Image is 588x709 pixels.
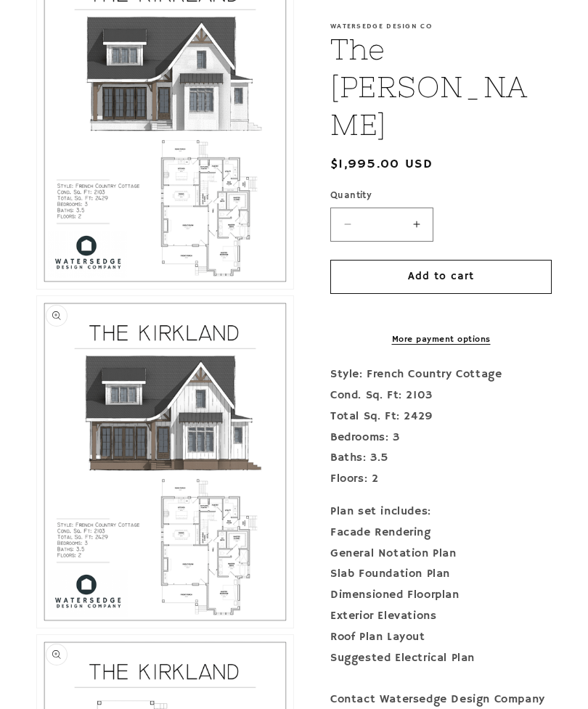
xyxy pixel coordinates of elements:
div: Exterior Elevations [330,606,552,627]
div: Suggested Electrical Plan [330,648,552,669]
p: Watersedge Design Co [330,22,552,30]
div: Slab Foundation Plan [330,564,552,585]
span: $1,995.00 USD [330,155,433,174]
p: Style: French Country Cottage Cond. Sq. Ft: 2103 Total Sq. Ft: 2429 Bedrooms: 3 Baths: 3.5 Floors: 2 [330,364,552,490]
div: Dimensioned Floorplan [330,585,552,606]
div: General Notation Plan [330,544,552,565]
label: Quantity [330,189,552,203]
a: More payment options [330,333,552,346]
div: Facade Rendering [330,522,552,544]
div: Roof Plan Layout [330,627,552,648]
button: Add to cart [330,260,552,294]
h1: The [PERSON_NAME] [330,30,552,144]
div: Plan set includes: [330,501,552,522]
